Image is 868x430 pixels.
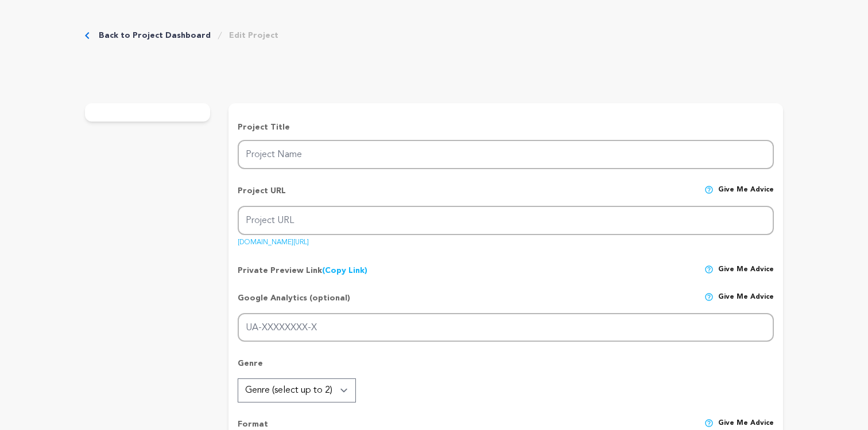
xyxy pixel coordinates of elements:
a: (Copy Link) [322,267,367,275]
a: [DOMAIN_NAME][URL] [238,234,309,246]
p: Google Analytics (optional) [238,292,350,313]
p: Project URL [238,185,286,206]
span: Give me advice [718,185,774,206]
p: Private Preview Link [238,265,367,276]
img: help-circle.svg [704,292,714,302]
p: Genre [238,358,774,378]
input: Project URL [238,206,774,235]
input: Project Name [238,140,774,169]
div: Breadcrumb [85,30,278,41]
img: help-circle.svg [704,419,714,428]
a: Edit Project [229,30,278,41]
span: Give me advice [718,292,774,313]
input: UA-XXXXXXXX-X [238,313,774,342]
a: Back to Project Dashboard [99,30,211,41]
img: help-circle.svg [704,185,714,194]
p: Project Title [238,122,774,133]
img: help-circle.svg [704,265,714,274]
span: Give me advice [718,265,774,276]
